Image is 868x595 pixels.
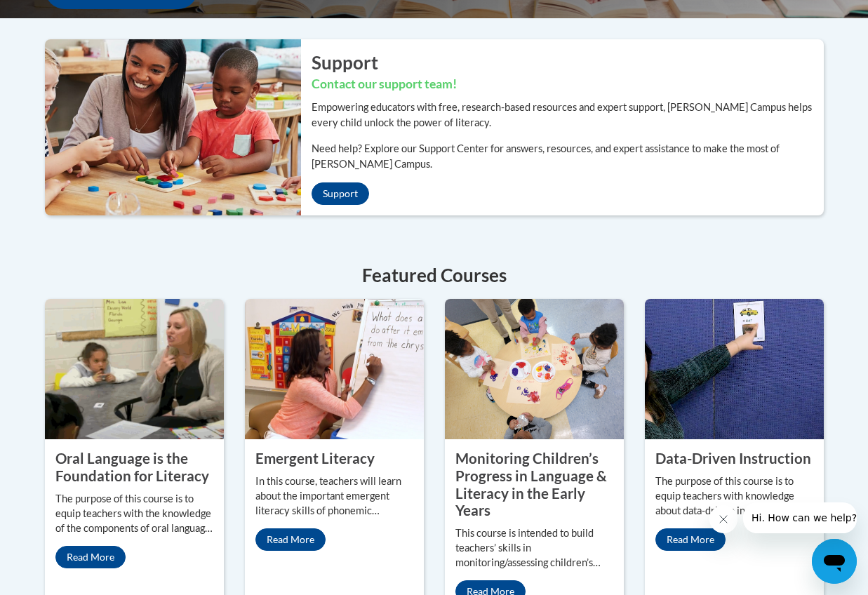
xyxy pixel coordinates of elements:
[645,299,824,439] img: Data-Driven Instruction
[312,182,369,205] a: Support
[34,39,301,215] img: ...
[45,262,824,289] h4: Featured Courses
[55,492,213,536] p: The purpose of this course is to equip teachers with the knowledge of the components of oral lang...
[45,299,224,439] img: Oral Language is the Foundation for Literacy
[445,299,624,439] img: Monitoring Children’s Progress in Language & Literacy in the Early Years
[255,474,413,519] p: In this course, teachers will learn about the important emergent literacy skills of phonemic awar...
[455,450,607,519] property: Monitoring Children’s Progress in Language & Literacy in the Early Years
[312,141,824,172] p: Need help? Explore our Support Center for answers, resources, and expert assistance to make the m...
[312,50,824,75] h2: Support
[655,528,726,551] a: Read More
[55,450,209,484] property: Oral Language is the Foundation for Literacy
[812,539,857,584] iframe: Button to launch messaging window
[455,526,613,570] p: This course is intended to build teachers’ skills in monitoring/assessing children’s developmenta...
[55,546,126,568] a: Read More
[245,299,424,439] img: Emergent Literacy
[709,505,737,533] iframe: Close message
[255,450,375,467] property: Emergent Literacy
[655,450,811,467] property: Data-Driven Instruction
[255,528,326,551] a: Read More
[743,502,857,533] iframe: Message from company
[312,100,824,131] p: Empowering educators with free, research-based resources and expert support, [PERSON_NAME] Campus...
[312,76,824,93] h3: Contact our support team!
[655,474,813,519] p: The purpose of this course is to equip teachers with knowledge about data-driven instruction. The...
